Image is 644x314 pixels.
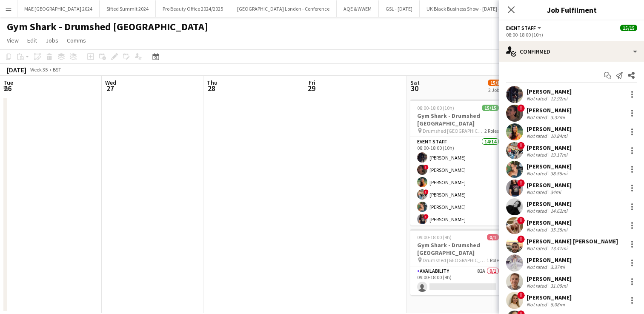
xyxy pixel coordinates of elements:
div: Not rated [527,170,549,177]
div: [PERSON_NAME] [527,88,572,95]
span: Thu [207,79,218,86]
button: [GEOGRAPHIC_DATA] London - Conference [230,0,337,17]
span: Sat [410,79,420,86]
div: 14.62mi [549,208,569,214]
div: Not rated [527,189,549,195]
div: 12.92mi [549,95,569,102]
span: 27 [104,83,116,93]
button: Event Staff [506,25,543,31]
div: [PERSON_NAME] [527,144,572,151]
div: [PERSON_NAME] [527,200,572,208]
h3: Gym Shark - Drumshed [GEOGRAPHIC_DATA] [410,112,506,127]
div: BST [53,66,61,73]
span: Drumshed [GEOGRAPHIC_DATA] [423,128,484,134]
span: ! [517,291,525,299]
div: 31.09mi [549,283,569,289]
div: [PERSON_NAME] [527,275,572,283]
div: Not rated [527,301,549,308]
div: 2 Jobs [488,87,504,93]
div: 38.55mi [549,170,569,177]
div: Not rated [527,245,549,251]
span: Event Staff [506,25,536,31]
div: 19.17mi [549,151,569,158]
div: [PERSON_NAME] [527,181,572,189]
div: 10.84mi [549,133,569,139]
div: Not rated [527,95,549,102]
span: ! [424,165,429,170]
div: Not rated [527,283,549,289]
span: Tue [3,79,13,86]
div: [PERSON_NAME] [527,163,572,170]
span: ! [517,217,525,224]
div: 08:00-18:00 (10h) [506,31,637,38]
app-card-role: Availability82A0/109:00-18:00 (9h) [410,266,506,295]
span: 29 [307,83,315,93]
a: View [3,35,22,46]
span: 1 Role [487,257,499,263]
a: Jobs [42,35,62,46]
div: Not rated [527,133,549,139]
app-job-card: 09:00-18:00 (9h)0/1Gym Shark - Drumshed [GEOGRAPHIC_DATA] Drumshed [GEOGRAPHIC_DATA]1 RoleAvailab... [410,229,506,295]
button: Sifted Summit 2024 [100,0,156,17]
div: Not rated [527,151,549,158]
span: ! [424,189,429,194]
div: 3.32mi [549,114,567,120]
span: ! [517,235,525,243]
span: ! [424,214,429,219]
span: 30 [409,83,420,93]
a: Edit [24,35,40,46]
button: MAE [GEOGRAPHIC_DATA] 2024 [17,0,100,17]
div: [PERSON_NAME] [527,256,572,264]
h3: Job Fulfilment [499,4,644,15]
h1: Gym Shark - Drumshed [GEOGRAPHIC_DATA] [7,20,208,33]
span: Edit [27,37,37,44]
span: Week 35 [28,66,49,73]
span: ! [517,104,525,112]
div: [PERSON_NAME] [527,125,572,133]
span: 26 [2,83,13,93]
span: 15/15 [620,25,637,31]
app-job-card: 08:00-18:00 (10h)15/15Gym Shark - Drumshed [GEOGRAPHIC_DATA] Drumshed [GEOGRAPHIC_DATA]2 RolesEve... [410,100,506,226]
div: Not rated [527,208,549,214]
div: 3.37mi [549,264,567,270]
div: 13.41mi [549,245,569,251]
span: ! [517,179,525,187]
button: UK Black Business Show - [DATE] - Excel [420,0,519,17]
span: 15/15 [482,105,499,111]
button: GSL - [DATE] [379,0,420,17]
span: ! [517,142,525,149]
span: 0/1 [487,234,499,240]
span: Jobs [46,37,58,44]
span: 2 Roles [484,128,499,134]
h3: Gym Shark - Drumshed [GEOGRAPHIC_DATA] [410,241,506,257]
div: [PERSON_NAME] [527,106,572,114]
span: Fri [309,79,315,86]
div: Confirmed [499,41,644,62]
div: [PERSON_NAME] [PERSON_NAME] [527,237,618,245]
span: 15/16 [488,80,505,86]
span: 08:00-18:00 (10h) [417,105,454,111]
button: Pro Beauty Office 2024/2025 [156,0,230,17]
div: Not rated [527,264,549,270]
div: 8.08mi [549,301,567,308]
div: 34mi [549,189,563,195]
span: 09:00-18:00 (9h) [417,234,452,240]
span: Wed [105,79,116,86]
div: 35.35mi [549,226,569,233]
span: Drumshed [GEOGRAPHIC_DATA] [423,257,487,263]
div: Not rated [527,226,549,233]
span: Comms [67,37,86,44]
div: [PERSON_NAME] [527,219,572,226]
div: Not rated [527,114,549,120]
div: [PERSON_NAME] [527,294,572,301]
button: AQE & WWEM [337,0,379,17]
div: [DATE] [7,66,26,74]
a: Comms [63,35,89,46]
span: View [7,37,19,44]
span: 28 [206,83,218,93]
